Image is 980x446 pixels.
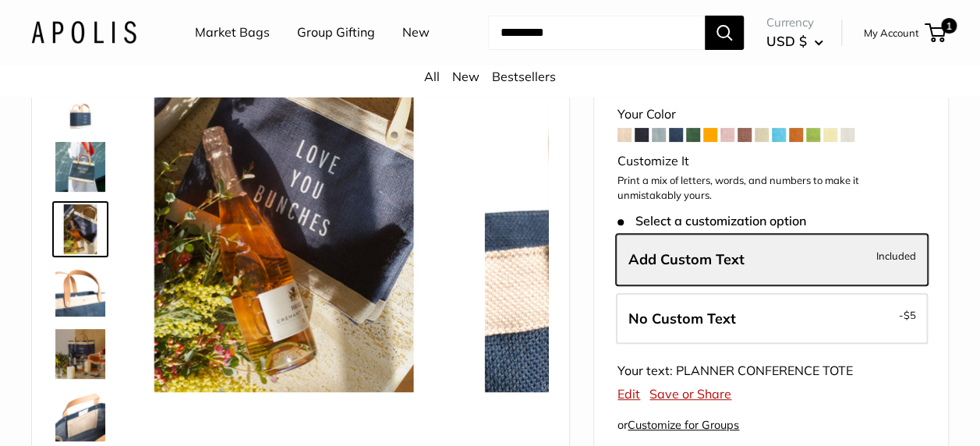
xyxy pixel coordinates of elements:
iframe: Sign Up via Text for Offers [12,387,167,434]
img: description_Super soft and durable leather handles. [485,3,874,392]
img: Petite Market Bag in Navy [89,3,478,392]
span: No Custom Text [628,310,736,327]
span: 1 [941,18,957,34]
div: Your Color [617,103,925,126]
span: Included [876,246,916,265]
label: Leave Blank [616,293,928,345]
span: Add Custom Text [628,250,745,268]
span: $5 [904,309,916,321]
input: Search... [488,16,705,50]
button: Search [705,16,744,50]
label: Add Custom Text [616,234,928,285]
a: Petite Market Bag in Navy [52,201,108,257]
a: All [424,69,440,84]
a: Customize for Groups [628,418,739,432]
img: Apolis [31,21,136,44]
a: description_Super soft and durable leather handles. [52,264,108,320]
div: or [617,415,739,436]
img: description_Super soft and durable leather handles. [55,267,105,317]
a: Petite Market Bag in Navy [52,326,108,382]
img: Petite Market Bag in Navy [55,329,105,379]
img: Petite Market Bag in Navy [55,142,105,192]
a: New [452,69,479,84]
span: - [899,306,916,324]
a: Bestsellers [492,69,556,84]
a: Market Bags [195,21,270,44]
div: Customize It [617,150,925,173]
span: Your text: PLANNER CONFERENCE TOTE [617,363,853,378]
a: Save or Share [649,386,731,402]
a: New [402,21,430,44]
a: 1 [926,23,946,42]
a: Petite Market Bag in Navy [52,76,108,133]
span: USD $ [766,33,807,49]
img: Petite Market Bag in Navy [55,80,105,129]
a: Edit [617,386,640,402]
button: USD $ [766,29,823,54]
a: My Account [864,23,919,42]
span: Select a customization option [617,214,805,228]
a: Petite Market Bag in Navy [52,139,108,195]
img: Petite Market Bag in Navy [55,204,105,254]
p: Print a mix of letters, words, and numbers to make it unmistakably yours. [617,173,925,204]
a: Group Gifting [297,21,375,44]
span: Currency [766,12,823,34]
